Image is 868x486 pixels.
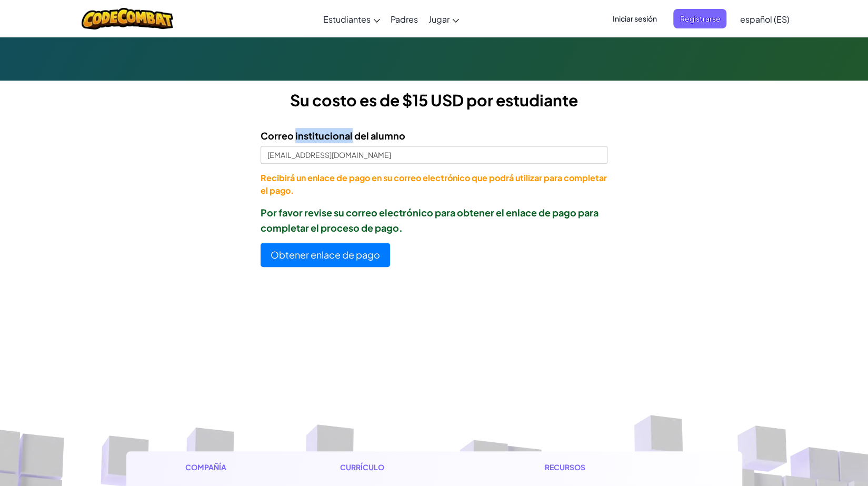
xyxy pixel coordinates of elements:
a: español (ES) [734,5,794,33]
h1: Currículo [340,462,478,473]
button: Iniciar sesión [606,9,663,28]
a: Jugar [423,5,464,33]
h1: Recursos [545,462,683,473]
button: Registrarse [673,9,726,28]
p: Por favor revise su correo electrónico para obtener el enlace de pago para completar el proceso d... [261,205,608,235]
a: Padres [385,5,423,33]
span: español (ES) [740,14,789,25]
a: Estudiantes [318,5,385,33]
span: Estudiantes [323,14,371,25]
h1: Compañía [185,462,273,473]
label: Correo institucional del alumno [261,128,405,143]
img: CodeCombat logo [82,8,174,29]
p: Recibirá un enlace de pago en su correo electrónico que podrá utilizar para completar el pago. [261,172,608,197]
button: Obtener enlace de pago [261,243,390,267]
span: Jugar [428,14,450,25]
